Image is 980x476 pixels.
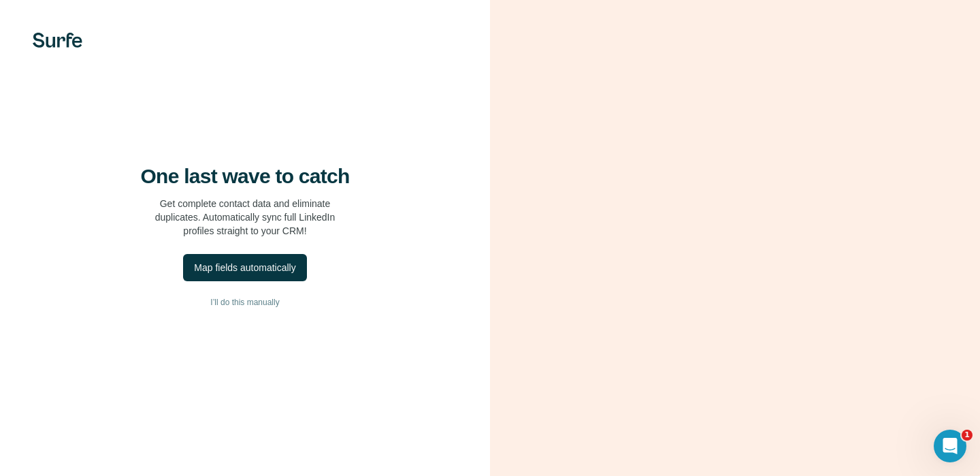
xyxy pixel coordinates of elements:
[27,292,463,313] button: I’ll do this manually
[141,164,350,189] h4: One last wave to catch
[33,33,82,48] img: Surfe's logo
[155,197,336,238] p: Get complete contact data and eliminate duplicates. Automatically sync full LinkedIn profiles str...
[210,296,279,308] span: I’ll do this manually
[934,430,966,462] iframe: Intercom live chat
[183,254,306,281] button: Map fields automatically
[962,430,973,441] span: 1
[194,261,295,274] div: Map fields automatically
